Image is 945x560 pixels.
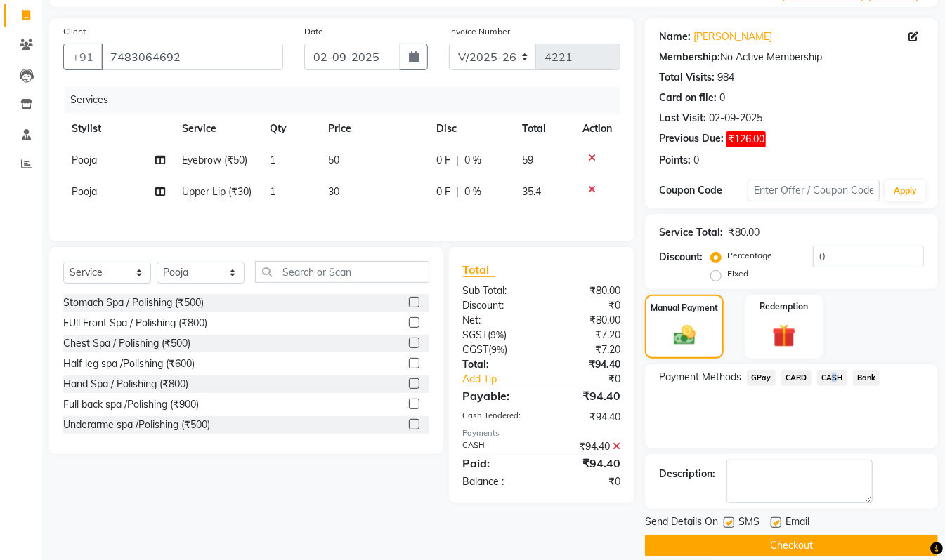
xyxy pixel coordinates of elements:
[452,372,557,387] a: Add Tip
[817,370,847,386] span: CASH
[659,70,715,85] div: Total Visits:
[452,474,542,489] div: Balance :
[463,343,489,356] span: CGST
[452,328,542,342] div: ( )
[463,328,488,341] span: SGST
[719,91,725,105] div: 0
[659,183,748,198] div: Coupon Code
[261,113,320,145] th: Qty
[72,185,97,198] span: Pooja
[72,154,97,166] span: Pooja
[456,153,459,168] span: |
[452,284,542,298] div: Sub Total:
[463,427,621,439] div: Payments
[542,357,631,372] div: ₹94.40
[452,387,542,404] div: Payable:
[781,370,812,386] span: CARD
[760,300,808,313] label: Redemption
[174,113,261,145] th: Service
[514,113,574,145] th: Total
[645,535,938,556] button: Checkout
[452,313,542,328] div: Net:
[659,50,924,65] div: No Active Membership
[556,372,631,387] div: ₹0
[452,410,542,425] div: Cash Tendered:
[304,25,323,38] label: Date
[464,153,481,168] span: 0 %
[452,455,542,472] div: Paid:
[729,225,760,240] div: ₹80.00
[748,180,880,201] input: Enter Offer / Coupon Code
[853,370,880,386] span: Bank
[182,185,252,198] span: Upper Lip (₹30)
[182,154,247,166] span: Eyebrow (₹50)
[542,313,631,328] div: ₹80.00
[659,225,723,240] div: Service Total:
[452,342,542,357] div: ( )
[659,370,741,385] span: Payment Methods
[542,410,631,425] div: ₹94.40
[542,342,631,357] div: ₹7.20
[63,356,195,371] div: Half leg spa /Polishing (₹600)
[101,44,283,70] input: Search by Name/Mobile/Email/Code
[463,262,495,277] span: Total
[542,474,631,489] div: ₹0
[747,370,776,386] span: GPay
[255,261,429,283] input: Search or Scan
[522,154,533,166] span: 59
[270,185,275,198] span: 1
[542,298,631,313] div: ₹0
[328,185,339,198] span: 30
[659,467,715,481] div: Description:
[542,455,631,472] div: ₹94.40
[709,111,762,126] div: 02-09-2025
[63,316,207,331] div: FUll Front Spa / Polishing (₹800)
[456,185,459,199] span: |
[452,439,542,454] div: CASH
[786,514,809,532] span: Email
[436,153,450,168] span: 0 F
[63,418,210,432] div: Underarme spa /Polishing (₹500)
[542,284,631,298] div: ₹80.00
[270,154,275,166] span: 1
[693,153,699,168] div: 0
[651,302,718,314] label: Manual Payment
[492,344,505,355] span: 9%
[645,514,718,532] span: Send Details On
[464,185,481,199] span: 0 %
[63,397,199,412] div: Full back spa /Polishing (₹900)
[659,111,706,126] div: Last Visit:
[765,321,803,350] img: _gift.svg
[63,336,190,351] div: Chest Spa / Polishing (₹500)
[449,25,510,38] label: Invoice Number
[726,131,766,147] span: ₹126.00
[542,387,631,404] div: ₹94.40
[452,357,542,372] div: Total:
[522,185,541,198] span: 35.4
[63,44,103,70] button: +91
[452,298,542,313] div: Discount:
[542,328,631,342] div: ₹7.20
[63,25,86,38] label: Client
[727,249,772,262] label: Percentage
[738,514,760,532] span: SMS
[659,91,717,105] div: Card on file:
[659,50,720,65] div: Membership:
[667,323,703,348] img: _cash.svg
[542,439,631,454] div: ₹94.40
[885,180,925,201] button: Apply
[63,113,174,145] th: Stylist
[63,377,188,392] div: Hand Spa / Polishing (₹800)
[491,329,504,340] span: 9%
[574,113,620,145] th: Action
[659,153,691,168] div: Points:
[727,267,748,280] label: Fixed
[659,131,724,147] div: Previous Due:
[63,295,204,310] div: Stomach Spa / Polishing (₹500)
[428,113,514,145] th: Disc
[328,154,339,166] span: 50
[659,29,691,44] div: Name:
[717,70,734,85] div: 984
[65,87,631,113] div: Services
[320,113,428,145] th: Price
